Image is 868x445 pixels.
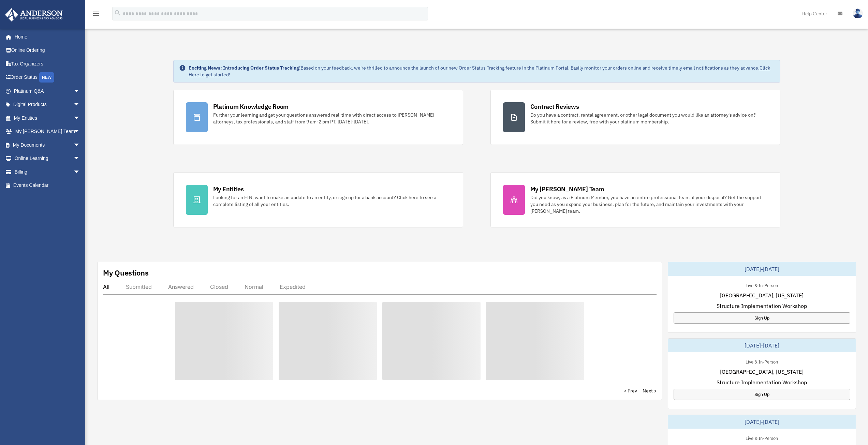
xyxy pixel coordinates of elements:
[73,98,87,112] span: arrow_drop_down
[530,112,768,125] div: Do you have a contract, rental agreement, or other legal document you would like an attorney's ad...
[740,434,783,441] div: Live & In-Person
[720,368,804,376] span: [GEOGRAPHIC_DATA], [US_STATE]
[643,387,657,394] a: Next >
[213,185,244,193] div: My Entities
[73,84,87,98] span: arrow_drop_down
[114,9,121,17] i: search
[213,102,289,111] div: Platinum Knowledge Room
[189,65,770,78] a: Click Here to get started!
[5,57,90,71] a: Tax Organizers
[740,281,783,288] div: Live & In-Person
[668,415,856,429] div: [DATE]-[DATE]
[5,125,90,138] a: My [PERSON_NAME] Teamarrow_drop_down
[5,30,87,44] a: Home
[280,283,306,290] div: Expedited
[5,165,90,179] a: Billingarrow_drop_down
[173,172,463,227] a: My Entities Looking for an EIN, want to make an update to an entity, or sign up for a bank accoun...
[720,291,804,299] span: [GEOGRAPHIC_DATA], [US_STATE]
[213,112,451,125] div: Further your learning and get your questions answered real-time with direct access to [PERSON_NAM...
[3,8,65,21] img: Anderson Advisors Platinum Portal
[674,312,850,324] a: Sign Up
[740,358,783,365] div: Live & In-Person
[853,9,863,18] img: User Pic
[73,125,87,139] span: arrow_drop_down
[668,262,856,276] div: [DATE]-[DATE]
[490,172,780,227] a: My [PERSON_NAME] Team Did you know, as a Platinum Member, you have an entire professional team at...
[39,72,54,83] div: NEW
[210,283,228,290] div: Closed
[624,387,637,394] a: < Prev
[73,165,87,179] span: arrow_drop_down
[213,194,451,208] div: Looking for an EIN, want to make an update to an entity, or sign up for a bank account? Click her...
[73,138,87,152] span: arrow_drop_down
[5,138,90,152] a: My Documentsarrow_drop_down
[103,268,149,278] div: My Questions
[92,12,100,18] a: menu
[530,102,579,111] div: Contract Reviews
[5,84,90,98] a: Platinum Q&Aarrow_drop_down
[168,283,194,290] div: Answered
[530,194,768,214] div: Did you know, as a Platinum Member, you have an entire professional team at your disposal? Get th...
[717,378,807,386] span: Structure Implementation Workshop
[245,283,263,290] div: Normal
[668,339,856,352] div: [DATE]-[DATE]
[5,111,90,125] a: My Entitiesarrow_drop_down
[173,90,463,145] a: Platinum Knowledge Room Further your learning and get your questions answered real-time with dire...
[490,90,780,145] a: Contract Reviews Do you have a contract, rental agreement, or other legal document you would like...
[5,71,90,85] a: Order StatusNEW
[189,65,300,71] strong: Exciting News: Introducing Order Status Tracking!
[5,44,90,57] a: Online Ordering
[717,302,807,310] span: Structure Implementation Workshop
[92,10,100,18] i: menu
[103,283,109,290] div: All
[189,64,775,78] div: Based on your feedback, we're thrilled to announce the launch of our new Order Status Tracking fe...
[73,152,87,166] span: arrow_drop_down
[5,152,90,165] a: Online Learningarrow_drop_down
[5,179,90,192] a: Events Calendar
[674,389,850,400] a: Sign Up
[73,111,87,125] span: arrow_drop_down
[126,283,152,290] div: Submitted
[5,98,90,112] a: Digital Productsarrow_drop_down
[530,185,604,193] div: My [PERSON_NAME] Team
